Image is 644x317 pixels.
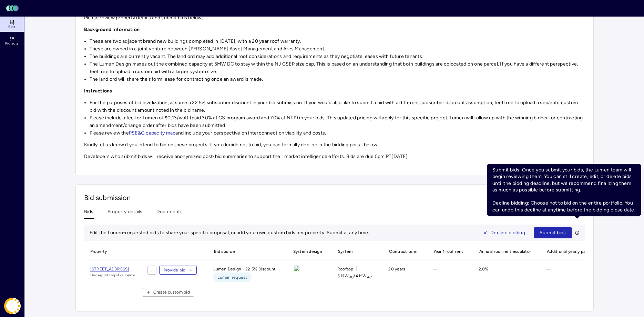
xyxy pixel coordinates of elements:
span: Edit the Lumen-requested bids to share your specific proposal, or add your own custom bids per pr... [90,230,369,236]
span: System design [287,244,326,259]
span: Annual roof rent escalator [473,244,535,259]
p: Developers who submit bids will receive anonymized post-bid summaries to support their market int... [84,153,585,160]
span: Provide bid [164,267,186,274]
span: Year 1 roof rent [427,244,468,259]
button: Decline bidding [477,227,531,238]
li: The Lumen Design maxes out the combined capacity at 5MW DC to stay within the NJ CSEP size cap. T... [90,60,585,76]
li: The landlord will share their form lease for contracting once an award is made. [90,76,585,83]
div: — [541,266,604,282]
span: Bid submission [84,194,131,202]
button: Submit bids [534,227,572,238]
span: Create custom bid [153,289,190,296]
span: Projects [5,41,19,46]
span: Lumen request [217,274,247,281]
img: Coast Energy [4,298,21,314]
li: These are two adjacent brand new buildings completed in [DATE], with a 20 year roof warranty. [90,38,585,45]
button: Bids [84,208,94,219]
div: Submit bids: Once you submit your bids, the Lumen team will begin reviewing them. You can still c... [487,164,641,216]
img: view [294,266,299,271]
span: System [332,244,377,259]
sub: DC [349,275,354,279]
span: Property [84,244,136,259]
span: Decline bidding [490,229,525,237]
li: For the purposes of bid levelization, assume a 22.5% subscriber discount in your bid submission. ... [90,99,585,114]
div: Lumen Design - 22.5% Discount [208,266,281,282]
span: Additional yearly payments [541,244,604,259]
button: Create custom bid [142,288,194,297]
button: Documents [156,208,183,219]
div: — [427,266,468,282]
li: Please include a fee for Lumen of $0.13/watt (paid 30% at CS program award and 70% at NTP) in you... [90,114,585,129]
button: Property details [108,208,143,219]
li: These are owned in a joint venture between [PERSON_NAME] Asset Management and Ares Management. [90,45,585,53]
span: Bids [8,25,15,29]
p: Please review property details and submit bids below. [84,14,585,22]
sub: AC [367,275,372,279]
span: 5 MW / 4 MW [337,273,372,279]
button: Provide bid [159,266,197,275]
span: Rooftop [337,266,354,273]
span: Bid source [208,244,281,259]
a: [STREET_ADDRESS] [90,266,136,273]
span: Hainesport Logistics Center [90,273,136,278]
span: [STREET_ADDRESS] [90,267,129,271]
li: The buildings are currently vacant. The landlord may add additional roof considerations and requi... [90,53,585,60]
li: Please review the and include your perspective on interconnection viability and costs. [90,129,585,137]
p: Kindly let us know if you intend to bid on these projects. If you decide not to bid, you can form... [84,141,585,149]
span: Contract term [383,244,421,259]
span: Submit bids [540,229,566,237]
strong: Instructions [84,88,112,94]
strong: Background Information [84,27,140,32]
div: 20 years [383,266,421,282]
a: PSE&G capacity map [129,130,176,136]
div: 2.0% [473,266,535,282]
